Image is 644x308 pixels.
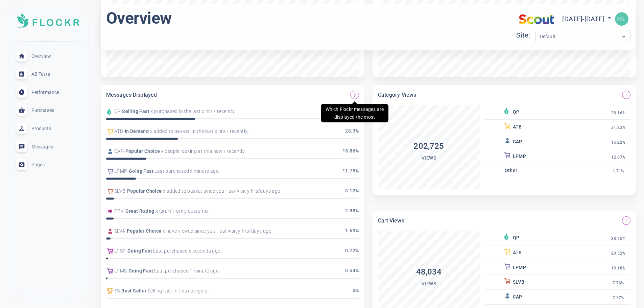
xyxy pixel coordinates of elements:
[378,91,416,99] h6: Category Views
[622,216,630,225] button: Message views on the cart/basket bage
[345,187,359,195] span: 3.12 %
[321,104,388,122] div: Which Flockr messages are displayed the most
[562,15,613,23] span: [DATE] - [DATE]
[345,207,359,215] span: 2.88 %
[106,8,171,28] h1: Overview
[378,141,480,152] h4: 202,725
[5,101,90,120] a: Purchases
[114,188,127,195] span: SLVB -
[613,281,624,286] span: 7.76%
[615,12,628,26] img: a6c98dda6af53d00e1e8becd3637af21
[611,155,625,160] span: 12.67%
[345,247,359,255] span: 0.72 %
[114,168,129,175] span: LPMP -
[5,65,90,83] a: AB Tests
[162,228,273,235] span: x have viewed since your last visit y hrs/days ago.
[516,30,535,41] div: Site:
[622,91,630,99] button: Message views on the category page
[162,188,282,195] span: x added to basket since your last visit y hrs/days ago.
[611,140,625,145] span: 16.22%
[147,287,209,294] span: Selling fast in this category.
[345,267,359,275] span: 0.54 %
[152,247,222,255] span: Last purchased x seconds ago.
[114,108,122,115] span: QP -
[345,127,359,136] span: 28.3 %
[128,267,153,275] span: Going Fast
[114,267,128,275] span: LPMS -
[160,148,245,155] span: x people looking at this now / recently.
[114,228,127,235] span: SLVA -
[5,47,90,65] a: Overview
[613,169,624,174] span: 1.71%
[5,119,90,138] a: Products
[114,208,125,215] span: PRV -
[129,168,153,175] span: Going Fast
[342,167,359,175] span: 11.75 %
[378,266,480,278] h4: 48,034
[422,155,436,161] span: Views
[127,228,162,235] span: Popular Choice
[345,227,359,235] span: 1.69 %
[5,83,90,101] a: Performance
[350,91,359,99] button: Which Flockr messages are displayed the most
[5,138,90,156] a: Messages
[16,14,79,28] img: Soft UI Logo
[127,247,152,255] span: Going Fast
[122,108,149,115] span: Selling Fast
[422,281,436,286] span: Views
[624,219,628,223] span: priority_high
[153,168,220,175] span: Last purchased x minute ago.
[611,111,625,116] span: 38.16%
[378,216,404,225] h6: Cart Views
[516,8,557,30] img: scouts
[5,156,90,174] a: Pages
[353,93,357,97] span: question_mark
[153,267,220,275] span: Last purchased 1 minute ago.
[114,128,125,135] span: ATB -
[342,147,359,156] span: 15.86 %
[624,93,628,97] span: priority_high
[611,236,625,241] span: 38.75%
[613,295,624,301] span: 7.57%
[121,287,146,294] span: Best Seller
[353,287,359,295] span: 0 %
[149,128,249,135] span: x added to basket iin the last x hrs / recently..
[611,251,625,256] span: 20.52%
[114,287,121,294] span: TS -
[114,247,127,255] span: LPSP -
[127,188,162,195] span: Popular Choice
[114,148,125,155] span: CAP -
[125,208,154,215] span: Great Rating
[106,91,157,99] h6: Messages Displayed
[125,128,149,135] span: In Demand
[149,108,236,115] span: x purchased in the last x hrs / recently.
[611,125,625,130] span: 31.23%
[125,148,160,155] span: Popular Choice
[154,208,210,215] span: x (star) from y customer.
[611,266,625,271] span: 19.18%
